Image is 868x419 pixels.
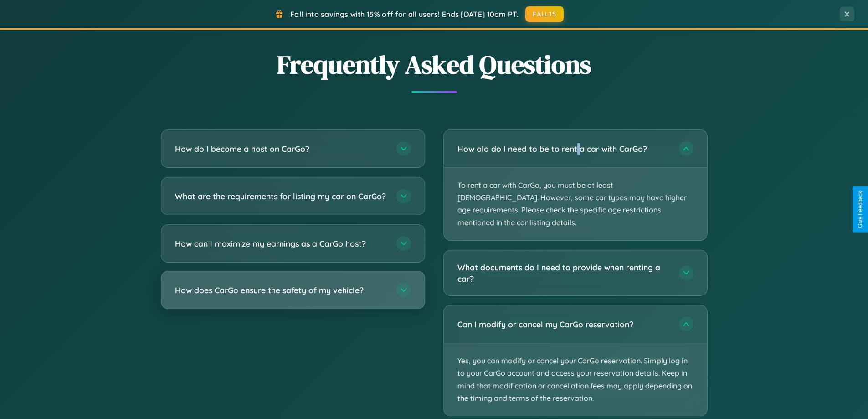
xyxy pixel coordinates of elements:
h3: Can I modify or cancel my CarGo reservation? [457,319,670,330]
button: FALL15 [525,6,564,22]
span: Fall into savings with 15% off for all users! Ends [DATE] 10am PT. [290,10,519,19]
h3: How do I become a host on CarGo? [175,143,387,155]
h2: Frequently Asked Questions [161,47,708,82]
h3: What documents do I need to provide when renting a car? [457,262,670,284]
p: To rent a car with CarGo, you must be at least [DEMOGRAPHIC_DATA]. However, some car types may ha... [444,168,707,240]
p: Yes, you can modify or cancel your CarGo reservation. Simply log in to your CarGo account and acc... [444,343,707,416]
h3: How does CarGo ensure the safety of my vehicle? [175,285,387,296]
div: Give Feedback [857,191,863,228]
h3: What are the requirements for listing my car on CarGo? [175,191,387,202]
h3: How can I maximize my earnings as a CarGo host? [175,238,387,249]
h3: How old do I need to be to rent a car with CarGo? [457,143,670,155]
